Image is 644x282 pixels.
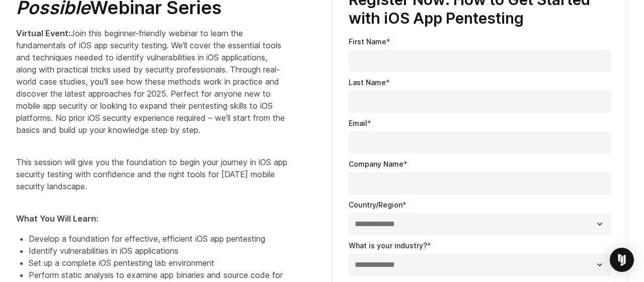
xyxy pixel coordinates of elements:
span: Country/Region [349,200,403,209]
li: Develop a foundation for effective, efficient iOS app pentesting [29,233,288,245]
li: Identify vulnerabilities in iOS applications [29,245,288,257]
strong: What You Will Learn: [16,214,98,224]
div: Open Intercom Messenger [610,248,634,272]
span: Join this beginner-friendly webinar to learn the fundamentals of iOS app security testing. We'll ... [16,28,285,135]
span: This session will give you the foundation to begin your journey in iOS app security testing with ... [16,157,287,191]
strong: Virtual Event: [16,28,70,38]
span: Last Name [349,78,386,87]
span: First Name [349,37,386,46]
span: What is your industry? [349,241,427,250]
span: Email [349,119,367,127]
li: Set up a complete iOS pentesting lab environment [29,257,288,269]
span: Company Name [349,160,404,168]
